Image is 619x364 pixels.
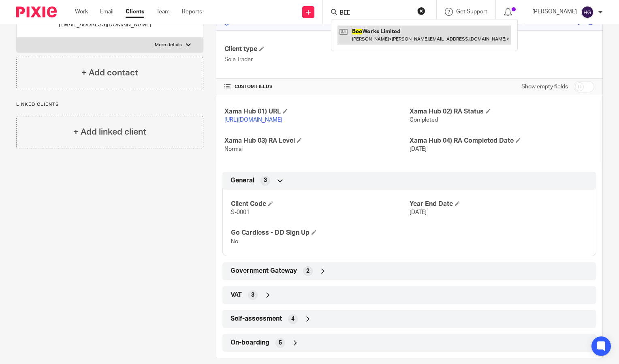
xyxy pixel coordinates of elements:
span: Get Support [456,9,487,15]
label: Show empty fields [521,83,568,91]
h4: Year End Date [410,200,588,208]
h4: Go Cardless - DD Sign Up [231,229,409,237]
span: Completed [410,117,438,123]
img: svg%3E [581,6,594,19]
h4: Xama Hub 03) RA Level [224,137,409,145]
p: Linked clients [16,101,203,108]
a: Work [75,8,88,16]
h4: Xama Hub 01) URL [224,107,409,116]
span: Normal [224,146,243,152]
p: [EMAIL_ADDRESS][DOMAIN_NAME] [59,21,151,29]
input: Search [339,10,412,17]
span: VAT [231,291,242,299]
span: 5 [279,339,282,347]
a: Team [156,8,170,16]
a: Clients [126,8,144,16]
span: [DATE] [410,210,427,215]
span: Self-assessment [231,315,282,323]
p: [PERSON_NAME] [532,8,577,16]
h4: Xama Hub 02) RA Status [410,107,594,116]
span: [DATE] [410,146,427,152]
span: 4 [291,315,295,323]
img: Pixie [16,6,57,17]
span: 2 [306,267,309,275]
span: General [231,176,254,185]
a: Email [100,8,113,16]
a: Reports [182,8,202,16]
span: Government Gateway [231,267,297,275]
h4: Client type [224,45,409,54]
button: Clear [417,7,425,15]
span: No [231,239,238,244]
p: More details [155,42,182,48]
a: [URL][DOMAIN_NAME] [224,117,282,123]
h4: CUSTOM FIELDS [224,84,409,90]
p: Sole Trader [224,56,409,64]
span: 3 [251,291,254,299]
h4: + Add linked client [73,126,146,138]
span: 3 [264,176,267,184]
h4: + Add contact [81,66,138,79]
span: S-0001 [231,210,250,215]
h4: Client Code [231,200,409,208]
span: On-boarding [231,338,269,347]
h4: Xama Hub 04) RA Completed Date [410,137,594,145]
